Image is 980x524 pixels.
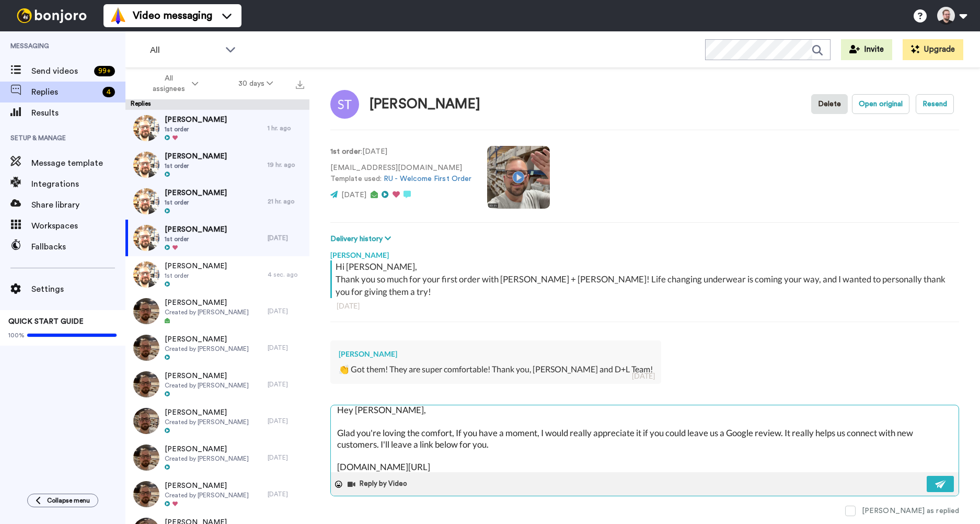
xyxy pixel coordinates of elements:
[125,329,309,366] a: [PERSON_NAME]Created by [PERSON_NAME][DATE]
[125,99,309,110] div: Replies
[13,8,91,23] img: bj-logo-header-white.svg
[31,65,90,77] span: Send videos
[125,146,309,183] a: [PERSON_NAME]1st order19 hr. ago
[133,188,159,214] img: efa524da-70a9-41f2-aa42-4cb2d5cfdec7-thumb.jpg
[47,496,90,505] span: Collapse menu
[218,74,293,93] button: 30 days
[330,148,361,155] strong: 1st order
[341,191,366,199] span: [DATE]
[165,491,249,499] span: Created by [PERSON_NAME]
[165,198,227,207] span: 1st order
[268,453,304,462] div: [DATE]
[330,163,471,185] p: [EMAIL_ADDRESS][DOMAIN_NAME] Template used:
[94,66,115,76] div: 99 +
[330,90,359,119] img: Image of Shannon Tsui
[102,87,115,97] div: 4
[268,344,304,352] div: [DATE]
[147,73,190,94] span: All assignees
[165,308,249,316] span: Created by [PERSON_NAME]
[125,183,309,220] a: [PERSON_NAME]1st order21 hr. ago
[852,94,909,114] button: Open original
[165,125,227,133] span: 1st order
[133,225,159,251] img: efa524da-70a9-41f2-aa42-4cb2d5cfdec7-thumb.jpg
[125,220,309,256] a: [PERSON_NAME]1st order[DATE]
[165,418,249,426] span: Created by [PERSON_NAME]
[862,506,959,516] div: [PERSON_NAME] as replied
[31,86,98,98] span: Replies
[133,8,212,23] span: Video messaging
[31,220,125,232] span: Workspaces
[125,256,309,293] a: [PERSON_NAME]1st order4 sec. ago
[31,178,125,190] span: Integrations
[811,94,848,114] button: Delete
[165,371,249,381] span: [PERSON_NAME]
[330,146,471,157] p: : [DATE]
[133,445,159,471] img: 2b468c78-32b4-496f-8190-fe05fb829b56-thumb.jpg
[133,335,159,361] img: 2b468c78-32b4-496f-8190-fe05fb829b56-thumb.jpg
[268,161,304,169] div: 19 hr. ago
[293,76,307,92] button: Export all results that match these filters now.
[339,349,653,359] div: [PERSON_NAME]
[165,235,227,243] span: 1st order
[330,233,394,245] button: Delivery history
[841,39,892,60] button: Invite
[632,371,655,381] div: [DATE]
[339,363,653,375] div: 👏 Got them! They are super comfortable! Thank you, [PERSON_NAME] and D+L Team!
[133,408,159,434] img: dc616d76-8ddd-44ad-8742-e7e2eb83d977-thumb.jpg
[150,44,220,56] span: All
[8,331,25,339] span: 100%
[125,293,309,329] a: [PERSON_NAME]Created by [PERSON_NAME][DATE]
[296,81,304,89] img: export.svg
[347,476,410,492] button: Reply by Video
[916,94,954,114] button: Resend
[337,301,953,311] div: [DATE]
[165,481,249,491] span: [PERSON_NAME]
[133,115,159,141] img: efa524da-70a9-41f2-aa42-4cb2d5cfdec7-thumb.jpg
[125,439,309,476] a: [PERSON_NAME]Created by [PERSON_NAME][DATE]
[370,97,480,112] div: [PERSON_NAME]
[165,444,249,454] span: [PERSON_NAME]
[165,381,249,390] span: Created by [PERSON_NAME]
[31,157,125,169] span: Message template
[384,175,471,183] a: RU - Welcome First Order
[165,454,249,463] span: Created by [PERSON_NAME]
[8,318,84,325] span: QUICK START GUIDE
[268,234,304,242] div: [DATE]
[125,403,309,439] a: [PERSON_NAME]Created by [PERSON_NAME][DATE]
[268,270,304,279] div: 4 sec. ago
[165,162,227,170] span: 1st order
[336,260,956,298] div: Hi [PERSON_NAME], Thank you so much for your first order with [PERSON_NAME] + [PERSON_NAME]! Life...
[935,480,947,488] img: send-white.svg
[268,380,304,389] div: [DATE]
[268,307,304,315] div: [DATE]
[268,197,304,206] div: 21 hr. ago
[125,366,309,403] a: [PERSON_NAME]Created by [PERSON_NAME][DATE]
[165,345,249,353] span: Created by [PERSON_NAME]
[125,110,309,146] a: [PERSON_NAME]1st order1 hr. ago
[133,371,159,397] img: 2b468c78-32b4-496f-8190-fe05fb829b56-thumb.jpg
[31,283,125,295] span: Settings
[110,7,126,24] img: vm-color.svg
[165,224,227,235] span: [PERSON_NAME]
[133,261,159,288] img: efa524da-70a9-41f2-aa42-4cb2d5cfdec7-thumb.jpg
[903,39,963,60] button: Upgrade
[31,241,125,253] span: Fallbacks
[165,151,227,162] span: [PERSON_NAME]
[165,271,227,280] span: 1st order
[125,476,309,512] a: [PERSON_NAME]Created by [PERSON_NAME][DATE]
[133,298,159,324] img: 2b468c78-32b4-496f-8190-fe05fb829b56-thumb.jpg
[165,407,249,418] span: [PERSON_NAME]
[165,115,227,125] span: [PERSON_NAME]
[165,334,249,345] span: [PERSON_NAME]
[128,69,218,98] button: All assignees
[268,417,304,425] div: [DATE]
[31,107,125,119] span: Results
[165,298,249,308] span: [PERSON_NAME]
[330,245,959,260] div: [PERSON_NAME]
[268,124,304,132] div: 1 hr. ago
[165,261,227,271] span: [PERSON_NAME]
[133,481,159,507] img: 2b468c78-32b4-496f-8190-fe05fb829b56-thumb.jpg
[31,199,125,211] span: Share library
[165,188,227,198] span: [PERSON_NAME]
